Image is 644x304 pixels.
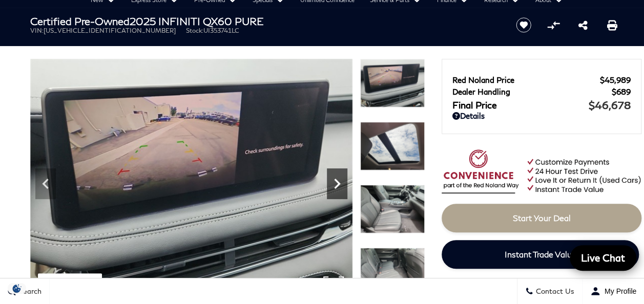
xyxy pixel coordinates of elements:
a: Final Price $46,678 [452,99,631,111]
span: $45,989 [600,75,631,84]
span: Dealer Handling [452,87,612,96]
span: Live Chat [576,251,630,264]
div: Previous [35,168,56,199]
img: Certified Used 2025 Graphite Shadow INFINITI PURE image 26 [360,122,425,170]
span: VIN: [30,27,44,34]
h1: 2025 INFINITI QX60 PURE [30,15,499,27]
button: Open user profile menu [583,278,644,304]
a: Red Noland Price $45,989 [452,75,631,84]
img: Certified Used 2025 Graphite Shadow INFINITI PURE image 25 [30,59,352,300]
span: Red Noland Price [452,75,600,84]
a: Share this Certified Pre-Owned 2025 INFINITI QX60 PURE [578,19,587,31]
span: Start Your Deal [513,213,571,223]
span: Contact Us [533,287,574,296]
span: My Profile [600,287,636,295]
span: Final Price [452,99,589,111]
a: Instant Trade Value [442,240,639,269]
a: Start Your Deal [442,204,641,232]
img: Certified Used 2025 Graphite Shadow INFINITI PURE image 25 [360,59,425,107]
a: Live Chat [570,245,636,271]
div: Next [327,168,347,199]
button: Compare Vehicle [546,17,561,33]
span: UI353741LC [203,27,239,34]
span: Stock: [186,27,203,34]
a: Print this Certified Pre-Owned 2025 INFINITI QX60 PURE [607,19,617,31]
div: (33) Photos [38,273,102,293]
span: $689 [612,87,631,96]
img: Certified Used 2025 Graphite Shadow INFINITI PURE image 27 [360,185,425,233]
strong: Certified Pre-Owned [30,15,130,27]
span: Instant Trade Value [505,249,576,259]
span: [US_VEHICLE_IDENTIFICATION_NUMBER] [44,27,176,34]
a: Details [452,111,631,120]
span: $46,678 [589,99,631,111]
img: Opt-Out Icon [5,283,29,294]
span: Search [16,287,41,296]
button: Save vehicle [512,17,535,33]
section: Click to Open Cookie Consent Modal [5,283,29,294]
img: Certified Used 2025 Graphite Shadow INFINITI PURE image 28 [360,248,425,296]
a: Dealer Handling $689 [452,87,631,96]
